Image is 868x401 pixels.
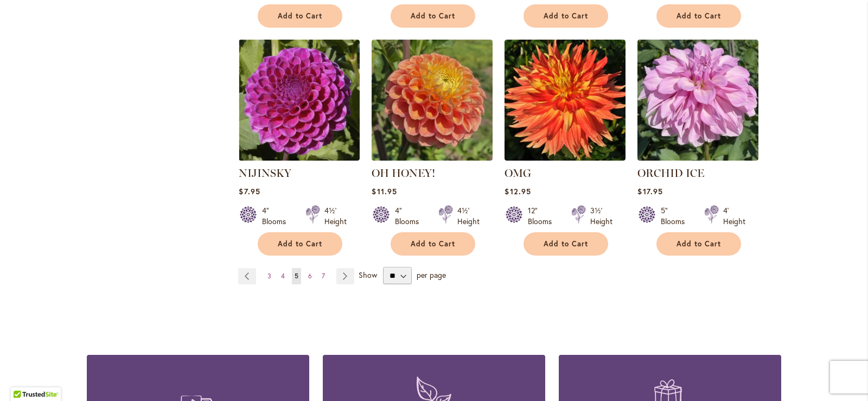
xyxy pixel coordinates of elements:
[411,239,455,249] span: Add to Cart
[324,205,347,227] div: 4½' Height
[239,152,360,163] a: NIJINSKY
[391,232,475,256] button: Add to Cart
[637,40,758,161] img: ORCHID ICE
[262,205,292,227] div: 4" Blooms
[637,167,704,180] a: ORCHID ICE
[590,205,612,227] div: 3½' Height
[372,186,397,196] span: $11.95
[372,152,493,163] a: Oh Honey!
[505,40,626,161] img: Omg
[656,4,741,28] button: Add to Cart
[267,272,271,280] span: 3
[676,239,721,249] span: Add to Cart
[395,205,425,227] div: 4" Blooms
[265,268,274,284] a: 3
[417,270,446,280] span: per page
[278,11,322,21] span: Add to Cart
[258,4,342,28] button: Add to Cart
[723,205,745,227] div: 4' Height
[524,232,608,256] button: Add to Cart
[295,272,298,280] span: 5
[391,4,475,28] button: Add to Cart
[505,186,531,196] span: $12.95
[305,268,315,284] a: 6
[308,272,312,280] span: 6
[656,232,741,256] button: Add to Cart
[8,362,39,393] iframe: Launch Accessibility Center
[411,11,455,21] span: Add to Cart
[359,270,377,280] span: Show
[457,205,480,227] div: 4½' Height
[505,152,626,163] a: Omg
[281,272,285,280] span: 4
[637,152,758,163] a: ORCHID ICE
[322,272,325,280] span: 7
[372,167,435,180] a: OH HONEY!
[372,40,493,161] img: Oh Honey!
[319,268,328,284] a: 7
[239,40,360,161] img: NIJINSKY
[524,4,608,28] button: Add to Cart
[544,239,588,249] span: Add to Cart
[637,186,662,196] span: $17.95
[278,268,288,284] a: 4
[544,11,588,21] span: Add to Cart
[505,167,531,180] a: OMG
[278,239,322,249] span: Add to Cart
[661,205,691,227] div: 5" Blooms
[528,205,558,227] div: 12" Blooms
[239,167,291,180] a: NIJINSKY
[258,232,342,256] button: Add to Cart
[239,186,260,196] span: $7.95
[676,11,721,21] span: Add to Cart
